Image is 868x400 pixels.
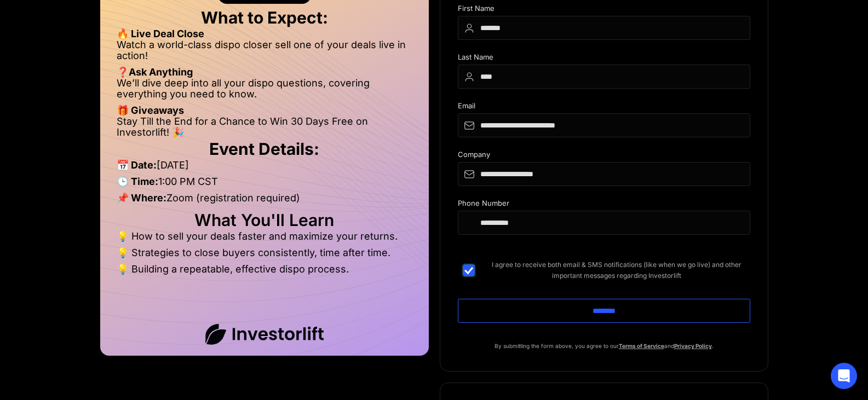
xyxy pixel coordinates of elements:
li: 💡 How to sell your deals faster and maximize your returns. [117,231,412,247]
strong: What to Expect: [201,8,328,27]
li: Stay Till the End for a Chance to Win 30 Days Free on Investorlift! 🎉 [117,116,412,138]
a: Privacy Policy [674,343,712,349]
form: DIspo Day Main Form [458,4,750,340]
li: [DATE] [117,160,412,176]
li: 💡 Strategies to close buyers consistently, time after time. [117,247,412,264]
strong: Event Details: [209,139,319,159]
li: Zoom (registration required) [117,193,412,209]
a: Terms of Service [619,343,664,349]
p: By submitting the form above, you agree to our and . [458,340,750,351]
div: Open Intercom Messenger [831,363,857,389]
strong: 🎁 Giveaways [117,105,184,116]
li: 1:00 PM CST [117,176,412,193]
div: Email [458,102,750,113]
strong: 🕒 Time: [117,176,158,187]
h2: What You'll Learn [117,215,412,225]
li: 💡 Building a repeatable, effective dispo process. [117,264,412,275]
li: We’ll dive deep into all your dispo questions, covering everything you need to know. [117,78,412,105]
li: Watch a world-class dispo closer sell one of your deals live in action! [117,39,412,67]
strong: 📅 Date: [117,159,157,171]
div: Last Name [458,53,750,65]
strong: 🔥 Live Deal Close [117,28,204,39]
strong: ❓Ask Anything [117,66,193,78]
div: Company [458,150,750,162]
div: Phone Number [458,199,750,211]
span: I agree to receive both email & SMS notifications (like when we go live) and other important mess... [483,259,750,281]
div: First Name [458,4,750,16]
strong: 📌 Where: [117,192,166,204]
